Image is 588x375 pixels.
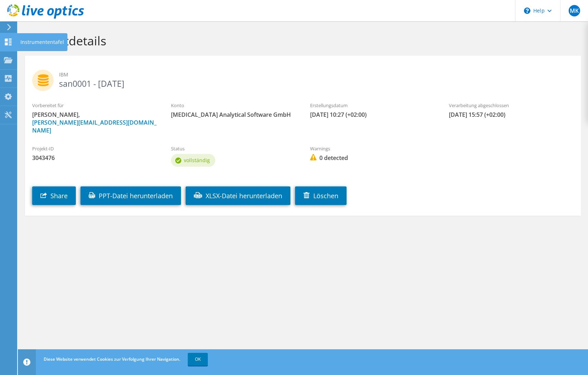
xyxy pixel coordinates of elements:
span: Diese Website verwendet Cookies zur Verfolgung Ihrer Navigation. [44,356,180,362]
a: Löschen [295,186,347,205]
span: 0 detected [310,154,435,162]
label: Konto [171,102,295,109]
span: [MEDICAL_DATA] Analytical Software GmbH [171,111,295,119]
label: Verarbeitung abgeschlossen [449,102,573,109]
a: OK [188,353,208,366]
a: PPT-Datei herunterladen [80,186,181,205]
label: Vorbereitet für [32,102,157,109]
label: Warnings [310,145,435,152]
span: IBM [59,71,574,79]
span: [DATE] 10:27 (+02:00) [310,111,435,119]
span: [PERSON_NAME], [32,111,157,134]
h1: Projektdetails [29,33,574,48]
div: Instrumententafel [17,33,68,51]
label: Projekt-ID [32,145,157,152]
h2: san0001 - [DATE] [32,70,574,87]
a: [PERSON_NAME][EMAIL_ADDRESS][DOMAIN_NAME] [32,119,157,134]
span: MK [569,5,580,16]
a: XLSX-Datei herunterladen [186,186,290,205]
a: Share [32,186,76,205]
span: 3043476 [32,154,157,162]
label: Erstellungsdatum [310,102,435,109]
svg: \n [524,7,530,14]
span: [DATE] 15:57 (+02:00) [449,111,573,119]
span: vollständig [184,157,210,164]
label: Status [171,145,295,152]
